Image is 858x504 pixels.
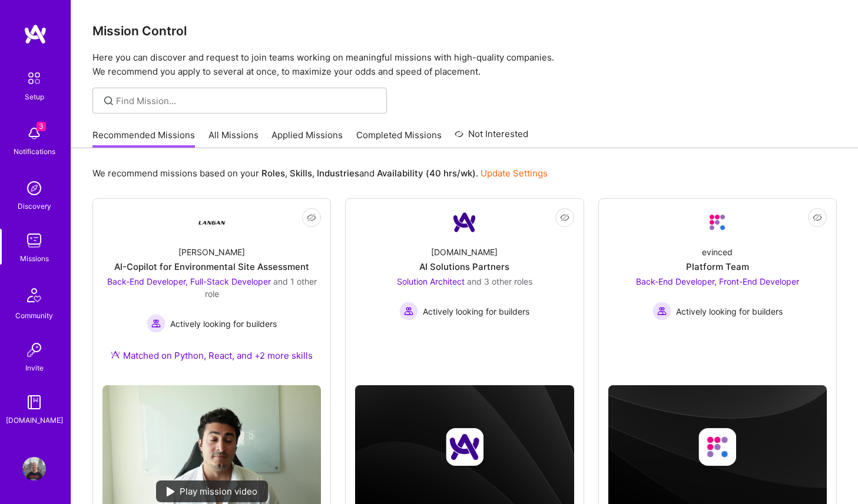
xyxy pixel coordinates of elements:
[423,305,529,318] span: Actively looking for builders
[147,314,165,333] img: Actively looking for builders
[111,350,120,359] img: Ateam Purple Icon
[178,246,245,258] div: [PERSON_NAME]
[167,487,175,496] img: play
[92,24,837,38] h3: Mission Control
[307,213,316,222] i: icon EyeClosed
[156,480,268,502] div: Play mission video
[20,281,48,309] img: Community
[208,129,259,148] a: All Missions
[271,129,343,148] a: Applied Missions
[25,362,44,374] div: Invite
[22,457,46,480] img: User Avatar
[6,414,63,426] div: [DOMAIN_NAME]
[22,390,46,414] img: guide book
[397,276,465,286] span: Solution Architect
[467,276,532,286] span: and 3 other roles
[560,213,569,222] i: icon EyeClosed
[92,129,195,148] a: Recommended Missions
[317,168,359,179] b: Industries
[18,200,51,212] div: Discovery
[22,229,46,252] img: teamwork
[356,129,442,148] a: Completed Missions
[22,66,47,91] img: setup
[114,261,309,273] div: AI-Copilot for Environmental Site Assessment
[116,95,378,107] input: Find Mission...
[15,309,53,322] div: Community
[170,318,277,330] span: Actively looking for builders
[24,24,47,45] img: logo
[450,208,479,236] img: Company Logo
[419,261,509,273] div: AI Solutions Partners
[92,51,837,79] p: Here you can discover and request to join teams working on meaningful missions with high-quality ...
[92,167,548,179] p: We recommend missions based on your , , and .
[399,302,418,321] img: Actively looking for builders
[198,208,226,236] img: Company Logo
[703,208,731,236] img: Company Logo
[446,428,483,466] img: Company logo
[37,122,46,131] span: 3
[676,305,783,318] span: Actively looking for builders
[22,176,46,200] img: discovery
[431,246,498,258] div: [DOMAIN_NAME]
[107,276,271,286] span: Back-End Developer, Full-Stack Developer
[652,302,671,321] img: Actively looking for builders
[111,349,313,362] div: Matched on Python, React, and +2 more skills
[698,428,736,466] img: Company logo
[20,252,49,265] div: Missions
[22,122,46,145] img: bell
[636,276,799,286] span: Back-End Developer, Front-End Developer
[25,91,44,103] div: Setup
[102,94,115,108] i: icon SearchGrey
[261,168,285,179] b: Roles
[22,338,46,362] img: Invite
[290,168,312,179] b: Skills
[813,213,822,222] i: icon EyeClosed
[14,145,55,158] div: Notifications
[481,168,548,179] a: Update Settings
[377,168,476,179] b: Availability (40 hrs/wk)
[702,246,733,258] div: evinced
[455,127,528,148] a: Not Interested
[686,261,749,273] div: Platform Team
